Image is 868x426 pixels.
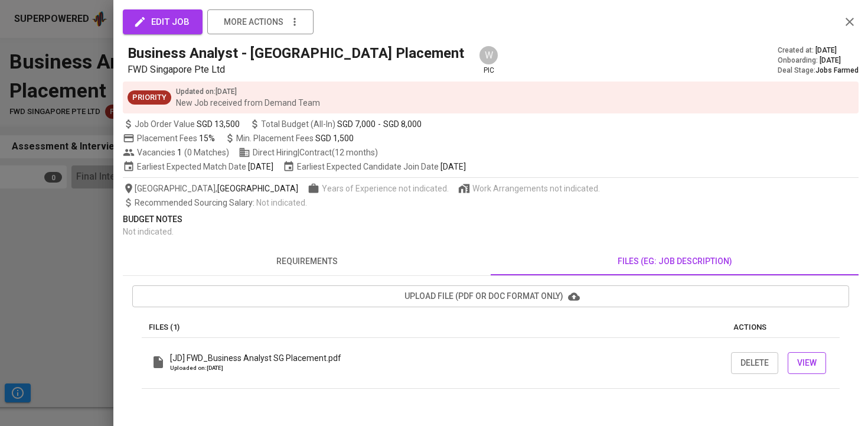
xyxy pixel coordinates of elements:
span: Min. Placement Fees [236,134,354,143]
span: SGD 7,000 [337,118,376,130]
span: Priority [128,92,171,103]
span: [GEOGRAPHIC_DATA] [217,183,298,194]
span: more actions [224,15,283,30]
span: Vacancies ( 0 Matches ) [123,147,229,158]
span: [DATE] [440,161,466,173]
span: Direct Hiring | Contract (12 months) [239,147,378,158]
p: actions [733,321,833,333]
span: SGD 13,500 [197,118,240,130]
span: SGD 8,000 [383,118,422,130]
p: Updated on : [DATE] [176,86,320,97]
span: [DATE] [820,56,841,66]
span: Work Arrangements not indicated. [472,183,600,194]
p: [JD] FWD_Business Analyst SG Placement.pdf [170,352,341,364]
span: upload file (pdf or doc format only) [142,289,840,304]
div: W [478,45,499,66]
p: Uploaded on: [DATE] [170,364,341,372]
p: Budget Notes [123,213,859,226]
span: [DATE] [248,161,273,173]
div: pic [478,45,499,76]
span: Earliest Expected Candidate Join Date [283,161,466,173]
div: Onboarding : [778,56,859,66]
span: 15% [199,134,215,143]
span: [GEOGRAPHIC_DATA] , [123,183,298,194]
span: Earliest Expected Match Date [123,161,273,173]
span: edit job [136,14,190,30]
span: Not indicated . [256,198,307,207]
span: SGD 1,500 [315,134,354,143]
span: - [378,118,381,130]
span: FWD Singapore Pte Ltd [128,64,225,75]
p: Files (1) [149,321,733,333]
div: Deal Stage : [778,66,859,76]
span: View [797,356,817,370]
span: Jobs Farmed [815,66,859,74]
div: Created at : [778,45,859,56]
span: requirements [130,254,484,269]
p: New Job received from Demand Team [176,97,320,109]
button: upload file (pdf or doc format only) [132,285,849,307]
span: Total Budget (All-In) [249,118,422,130]
span: [DATE] [815,45,837,56]
button: View [788,352,826,374]
span: Placement Fees [137,134,215,143]
button: more actions [207,9,314,34]
button: Delete [731,352,778,374]
button: edit job [123,9,203,34]
h5: Business Analyst - [GEOGRAPHIC_DATA] Placement [128,44,464,63]
span: files (eg: job description) [498,254,851,269]
span: Recommended Sourcing Salary : [135,198,256,207]
span: Job Order Value [123,118,240,130]
span: Delete [740,356,769,370]
span: 1 [175,147,182,158]
span: Not indicated . [123,227,174,236]
span: Years of Experience not indicated. [322,183,449,194]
